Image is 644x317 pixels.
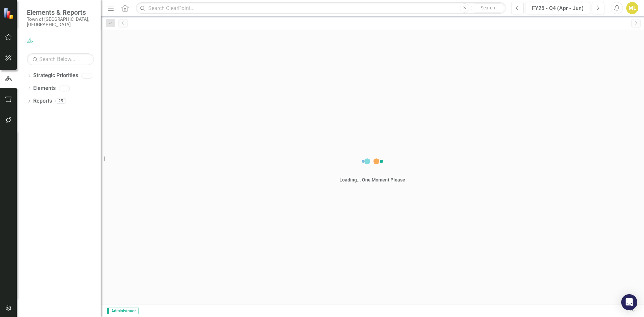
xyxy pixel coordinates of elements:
[27,53,94,65] input: Search Below...
[33,72,78,80] a: Strategic Priorities
[3,8,15,19] img: ClearPoint Strategy
[528,4,588,12] div: FY25 - Q4 (Apr - Jun)
[621,294,637,310] div: Open Intercom Messenger
[27,8,94,16] span: Elements & Reports
[27,16,94,28] small: Town of [GEOGRAPHIC_DATA], [GEOGRAPHIC_DATA]
[471,3,504,13] button: Search
[136,2,506,14] input: Search ClearPoint...
[526,2,590,14] button: FY25 - Q4 (Apr - Jun)
[626,2,638,14] button: ML
[481,5,495,10] span: Search
[33,85,56,92] a: Elements
[339,176,405,183] div: Loading... One Moment Please
[107,308,139,314] span: Administrator
[33,97,52,105] a: Reports
[55,98,66,104] div: 25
